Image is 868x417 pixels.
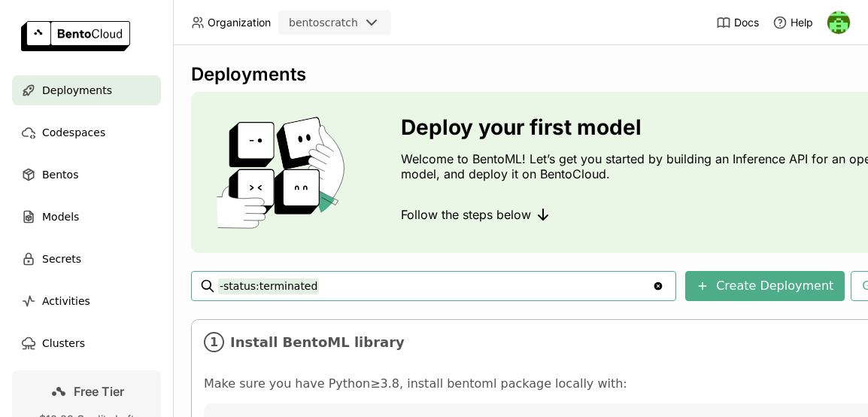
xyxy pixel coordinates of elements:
span: Help [791,16,813,29]
a: Codespaces [12,117,161,148]
input: Search [218,274,652,298]
span: Deployments [42,81,112,99]
span: Secrets [42,250,81,268]
a: Deployments [12,75,161,105]
a: Clusters [12,328,161,358]
span: Free Tier [74,384,124,399]
a: Docs [716,15,759,30]
span: Codespaces [42,123,105,142]
svg: Clear value [652,280,664,292]
img: andre austin [827,11,850,34]
span: Bentos [42,166,78,184]
span: Activities [42,292,90,310]
a: Bentos [12,160,161,190]
span: Follow the steps below [401,207,531,222]
a: Secrets [12,244,161,274]
span: Clusters [42,334,85,352]
button: Create Deployment [685,271,845,301]
span: Models [42,208,79,226]
img: logo [21,21,130,51]
span: Docs [734,16,759,29]
a: Models [12,202,161,232]
div: Help [772,15,813,30]
input: Selected bentoscratch. [360,16,361,31]
a: Activities [12,286,161,316]
div: bentoscratch [289,15,358,30]
span: Organization [208,16,271,29]
img: cover onboarding [203,116,365,229]
i: 1 [204,332,224,352]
